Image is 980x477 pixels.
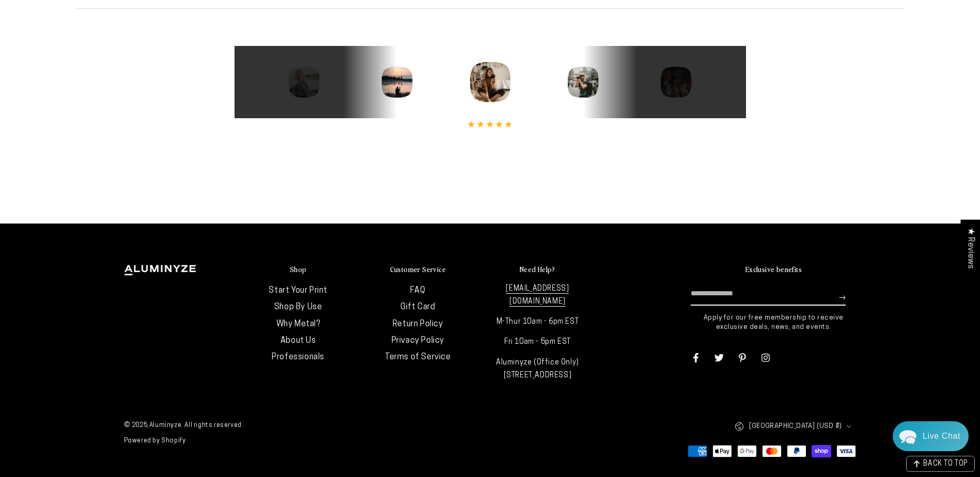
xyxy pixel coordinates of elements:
summary: Customer Service [363,265,473,275]
div: Chat widget toggle [893,421,969,451]
cite: [PERSON_NAME] [304,189,676,204]
a: FAQ [410,287,425,295]
a: Why Metal? [276,320,320,328]
span: [GEOGRAPHIC_DATA] (USD $) [749,420,842,432]
small: © 2025, . All rights reserved. [124,418,490,434]
a: [EMAIL_ADDRESS][DOMAIN_NAME] [506,285,569,307]
a: Privacy Policy [392,337,444,345]
a: Start Your Print [269,287,328,295]
button: Subscribe [839,282,846,313]
div: Click to open Judge.me floating reviews tab [960,219,980,277]
p: Apply for our free membership to receive exclusive deals, news, and events. [691,313,856,332]
h2: Exclusive benefits [745,265,802,274]
span: BACK TO TOP [923,460,968,468]
a: Aluminyze [149,422,181,428]
h2: Customer Service [390,265,446,274]
p: I was truly so impressed with the speed of my order – I received the prints for my clients faster... [304,138,676,182]
summary: Exclusive benefits [691,265,856,275]
p: M-Thur 10am - 6pm EST [483,315,593,328]
a: Terms of Service [385,353,451,361]
a: About Us [281,337,316,345]
p: Aluminyze (Office Only) [STREET_ADDRESS] [483,356,593,382]
summary: Shop [243,265,353,275]
a: Gift Card [400,303,435,311]
a: Return Policy [393,320,443,328]
button: [GEOGRAPHIC_DATA] (USD $) [735,415,856,437]
a: Professionals [272,353,324,361]
a: Powered by Shopify [124,438,186,444]
h2: Need Help? [520,265,555,274]
a: Shop By Use [274,303,322,311]
h2: Shop [290,265,307,274]
div: Contact Us Directly [923,421,960,451]
h2: Testimonials From Pro's [419,27,561,46]
summary: Need Help? [483,265,593,275]
p: Fri 10am - 5pm EST [483,336,593,348]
